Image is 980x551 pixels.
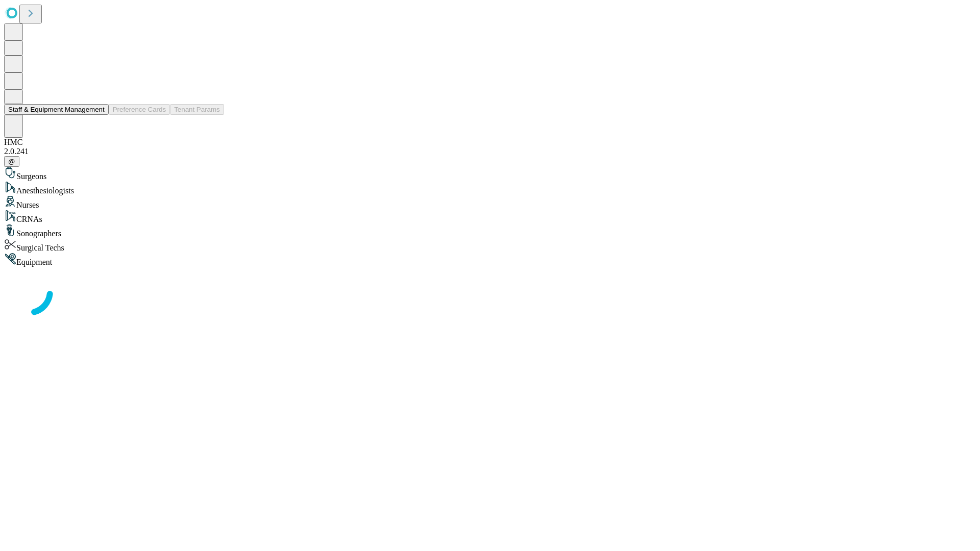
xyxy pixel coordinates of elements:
[4,181,976,195] div: Anesthesiologists
[4,138,976,147] div: HMC
[170,104,224,115] button: Tenant Params
[4,238,976,253] div: Surgical Techs
[4,167,976,181] div: Surgeons
[4,210,976,224] div: CRNAs
[4,253,976,267] div: Equipment
[4,156,19,167] button: @
[4,224,976,238] div: Sonographers
[4,195,976,210] div: Nurses
[4,147,976,156] div: 2.0.241
[8,158,15,165] span: @
[109,104,170,115] button: Preference Cards
[4,104,109,115] button: Staff & Equipment Management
